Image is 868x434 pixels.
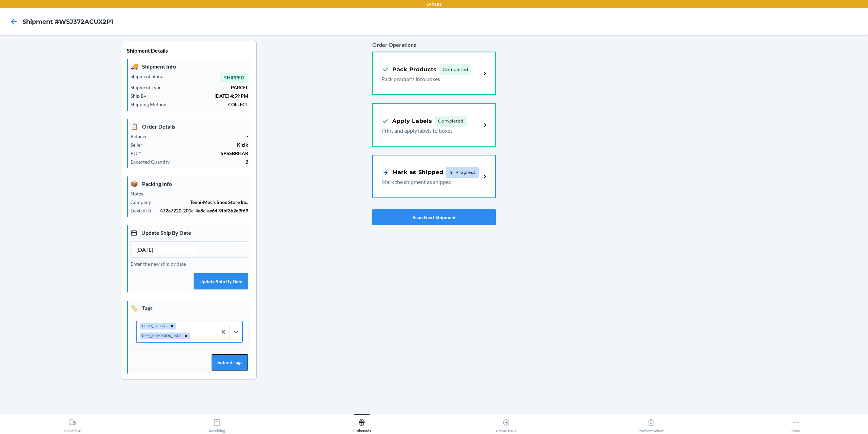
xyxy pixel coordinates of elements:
[353,416,371,433] div: Outbounds
[435,116,467,127] span: Completed
[153,133,248,140] p: -
[156,199,248,206] p: Tenni-Moc's Shoe Store Inc.
[152,92,248,99] p: [DATE] 4:59 PM
[131,303,248,313] p: Tags
[136,246,197,254] input: MM/DD/YYYY
[220,73,248,82] span: SHIPPED
[381,178,476,186] p: Mark the shipment as shipped
[131,62,248,71] p: Shipment Info
[131,190,149,197] p: Notes
[131,101,172,108] p: Shipping Method
[579,414,724,433] button: Problem Solver
[175,158,248,165] p: 2
[131,122,138,131] span: 📋
[372,209,496,225] button: Scan Next Shipment
[496,416,516,433] div: Create Issue
[446,167,479,178] span: In Progress
[372,52,496,95] a: Pack ProductsCompletedPack products into boxes
[638,416,664,433] div: Problem Solver
[145,414,290,433] button: Receiving
[167,84,248,91] p: PARCEL
[131,133,153,140] p: Retailer
[131,179,248,188] p: Packing Info
[381,127,476,135] p: Print and apply labels to boxes
[140,323,168,329] div: DELAY_FREIGHT
[157,207,248,214] p: 472a7220-201c-4a8c-ae64-9fbf3b2e9f69
[194,273,248,289] button: Update Ship By Date
[148,141,248,148] p: Kizik
[131,150,146,157] p: PO #
[131,122,248,131] p: Order Details
[381,117,432,125] div: Apply Labels
[131,207,157,214] p: Device ID
[131,73,170,80] p: Shipment Status
[434,414,579,433] button: Create Issue
[22,17,113,26] h4: Shipment #WSJ372ACUX2P1
[146,150,248,157] p: SPSSBRHAR
[381,65,437,74] div: Pack Products
[372,155,496,198] a: Mark as ShippedIn ProgressMark the shipment as shipped
[427,1,441,7] p: LAX1RS
[209,416,225,433] div: Receiving
[140,333,182,339] div: DIMS_SUBMISSION_ISSUE
[172,101,248,108] p: COLLECT
[381,168,443,177] div: Mark as Shipped
[131,199,156,206] p: Company
[372,41,496,49] p: Order Operations
[723,414,868,433] button: More
[439,64,471,75] span: Completed
[131,303,138,313] span: 🏷️
[131,260,248,267] p: Enter the new ship by date
[372,103,496,147] a: Apply LabelsCompletedPrint and apply labels to boxes
[212,354,248,371] button: Submit Tags
[131,84,167,91] p: Shipment Type
[131,92,152,99] p: Ship By
[791,416,800,433] div: More
[127,46,251,56] p: Shipment Details
[381,75,476,83] p: Pack products into boxes
[131,228,248,237] p: Update Ship By Date
[131,141,148,148] p: Seller
[131,62,138,71] span: 🚚
[131,158,175,165] p: Expected Quantity
[131,179,138,188] span: 📦
[289,414,434,433] button: Outbounds
[64,416,81,433] div: Unloading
